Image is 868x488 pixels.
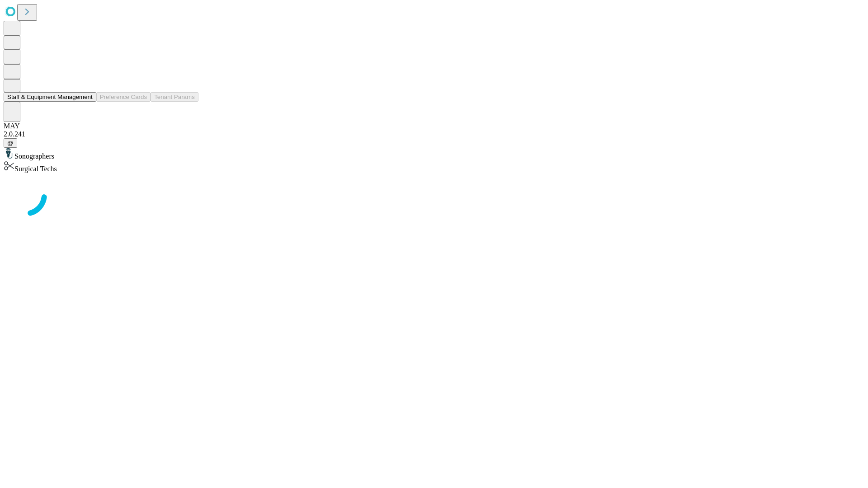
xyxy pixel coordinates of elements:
[4,148,864,160] div: Sonographers
[7,140,14,146] span: @
[4,92,96,102] button: Staff & Equipment Management
[4,130,864,138] div: 2.0.241
[4,122,864,130] div: MAY
[4,160,864,173] div: Surgical Techs
[151,92,198,102] button: Tenant Params
[4,138,17,148] button: @
[96,92,151,102] button: Preference Cards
